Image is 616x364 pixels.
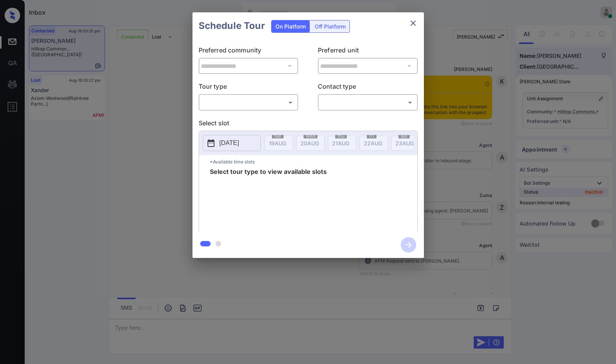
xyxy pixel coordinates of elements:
span: Select tour type to view available slots [210,169,327,230]
p: [DATE] [219,138,239,148]
button: close [405,15,421,31]
button: [DATE] [203,135,261,151]
div: Off Platform [311,20,349,32]
p: Preferred unit [318,45,418,58]
div: On Platform [272,20,310,32]
p: Preferred community [199,45,299,58]
p: Select slot [199,118,418,131]
p: *Available time slots [210,155,417,169]
h2: Schedule Tour [192,12,271,39]
p: Contact type [318,82,418,94]
p: Tour type [199,82,299,94]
